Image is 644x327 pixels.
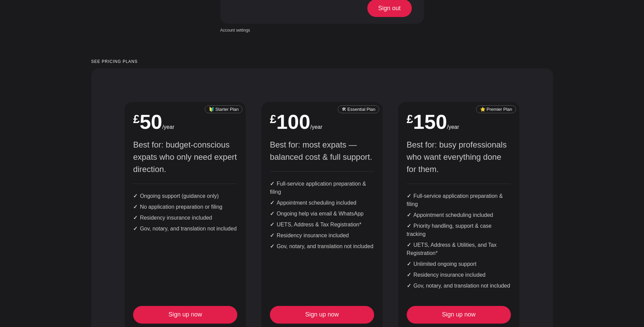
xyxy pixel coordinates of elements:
p: Best for: budget-conscious expats who only need expert direction. [133,139,237,175]
sup: £ [133,113,140,125]
li: Priority handling, support & case tracking [407,222,511,238]
li: Residency insurance included [407,271,511,279]
small: 🛠 Essential Plan [338,105,379,113]
small: ⭐ Premier Plan [476,105,516,113]
h2: 50 [133,112,237,132]
li: Gov, notary, and translation not included [133,225,237,233]
li: Gov, notary, and translation not included [407,282,511,290]
p: Best for: busy professionals who want everything done for them. [407,139,511,175]
li: No application preparation or filing [133,203,237,211]
sup: £ [407,113,413,125]
li: Appointment scheduling included [407,211,511,219]
span: /year [447,124,459,130]
h2: 100 [270,112,374,132]
li: Residency insurance included [133,214,237,222]
small: See pricing plans [91,59,553,64]
a: Sign up now [270,306,374,324]
span: /year [162,124,174,130]
sup: £ [270,113,276,125]
li: Ongoing help via email & WhatsApp [270,210,374,218]
li: Gov, notary, and translation not included [270,242,374,251]
small: 🔰 Starter Plan [205,105,242,113]
a: Sign up now [133,306,237,324]
li: Full-service application preparation & filing [407,192,511,208]
li: Full-service application preparation & filing [270,180,374,196]
a: Sign up now [407,306,511,324]
span: /year [310,124,323,130]
li: Ongoing support (guidance only) [133,192,237,200]
h2: 150 [407,112,511,132]
li: Unlimited ongoing support [407,260,511,268]
li: Appointment scheduling included [270,199,374,207]
li: Residency insurance included [270,231,374,240]
li: UETS, Address & Tax Registration* [270,221,374,229]
li: UETS, Address & Utilities, and Tax Registration* [407,241,511,257]
p: Best for: most expats — balanced cost & full support. [270,139,374,163]
a: Account settings [220,27,250,33]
